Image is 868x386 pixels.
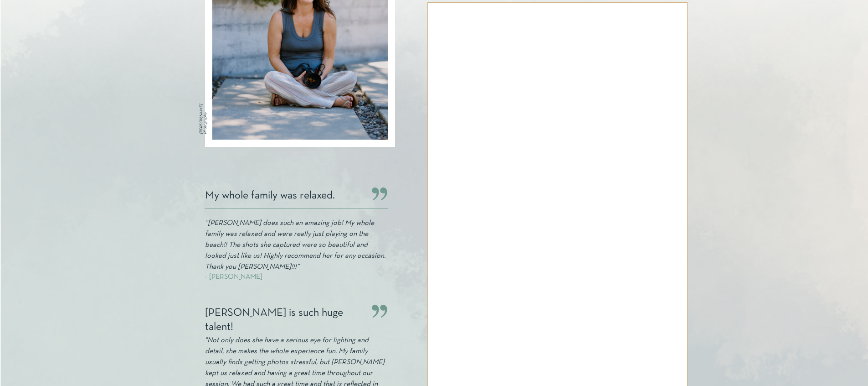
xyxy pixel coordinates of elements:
[205,220,385,270] i: “[PERSON_NAME] does such an amazing job! My whole family was relaxed and were really just playing...
[205,189,362,207] p: My whole family was relaxed.
[205,306,362,324] p: [PERSON_NAME] is such huge talent!
[200,104,207,134] i: [PERSON_NAME] Photography
[205,271,380,282] p: - [PERSON_NAME]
